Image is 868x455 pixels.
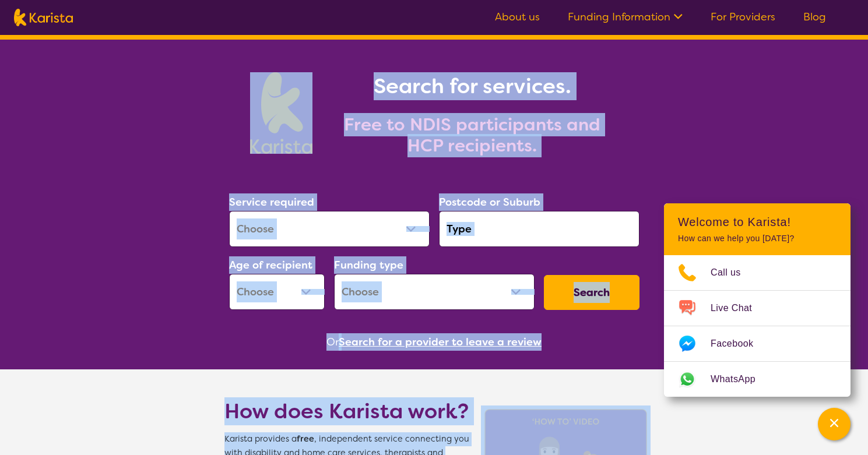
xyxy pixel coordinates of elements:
[14,9,73,26] img: Karista logo
[664,255,851,397] ul: Choose channel
[229,258,312,272] label: Age of recipient
[568,10,683,24] a: Funding Information
[495,10,540,24] a: About us
[678,234,837,244] p: How can we help you [DATE]?
[224,397,469,425] h1: How does Karista work?
[326,333,339,351] span: Or
[326,72,618,100] h1: Search for services.
[711,299,766,317] span: Live Chat
[711,264,755,281] span: Call us
[678,215,837,229] h2: Welcome to Karista!
[326,114,618,156] h2: Free to NDIS participants and HCP recipients.
[711,335,767,352] span: Facebook
[664,362,851,397] a: Web link opens in a new tab.
[439,195,540,209] label: Postcode or Suburb
[339,333,542,351] button: Search for a provider to leave a review
[803,10,826,24] a: Blog
[439,211,639,247] input: Type
[711,371,769,388] span: WhatsApp
[334,258,403,272] label: Funding type
[818,408,851,440] button: Channel Menu
[711,10,775,24] a: For Providers
[544,275,639,310] button: Search
[297,433,314,445] b: free
[250,72,312,154] img: Karista logo
[664,203,851,397] div: Channel Menu
[229,195,314,209] label: Service required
